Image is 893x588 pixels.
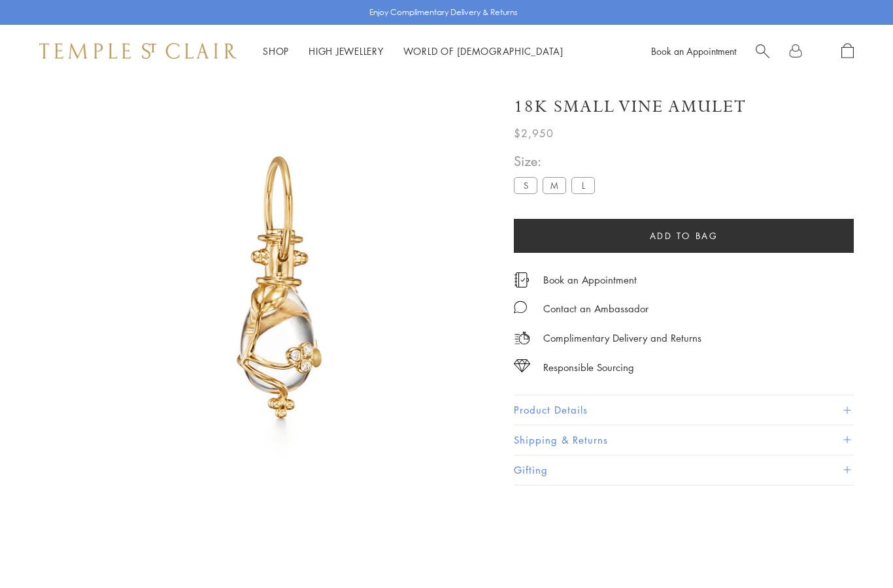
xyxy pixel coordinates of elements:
[514,301,527,314] img: MessageIcon-01_2.svg
[514,395,854,425] button: Product Details
[514,330,530,346] img: icon_delivery.svg
[650,229,718,243] span: Add to bag
[263,44,289,57] a: ShopShop
[514,150,600,172] span: Size:
[543,330,701,346] p: Complimentary Delivery and Returns
[514,177,537,193] label: S
[651,44,736,57] a: Book an Appointment
[543,301,649,317] div: Contact an Ambassador
[514,219,854,253] button: Add to bag
[514,359,530,372] img: icon_sourcing.svg
[514,95,747,118] h1: 18K Small Vine Amulet
[514,125,554,142] span: $2,950
[39,43,237,59] img: Temple St. Clair
[841,43,854,59] a: Open Shopping Bag
[756,43,769,59] a: Search
[571,177,595,193] label: L
[514,455,854,485] button: Gifting
[309,44,384,57] a: High JewelleryHigh Jewellery
[65,77,494,506] img: P51816-E11VINE
[543,272,637,287] a: Book an Appointment
[369,6,518,19] p: Enjoy Complimentary Delivery & Returns
[543,177,566,193] label: M
[514,425,854,455] button: Shipping & Returns
[828,527,880,575] iframe: Gorgias live chat messenger
[543,359,634,376] div: Responsible Sourcing
[514,272,530,287] img: icon_appointment.svg
[263,43,564,59] nav: Main navigation
[403,44,564,57] a: World of [DEMOGRAPHIC_DATA]World of [DEMOGRAPHIC_DATA]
